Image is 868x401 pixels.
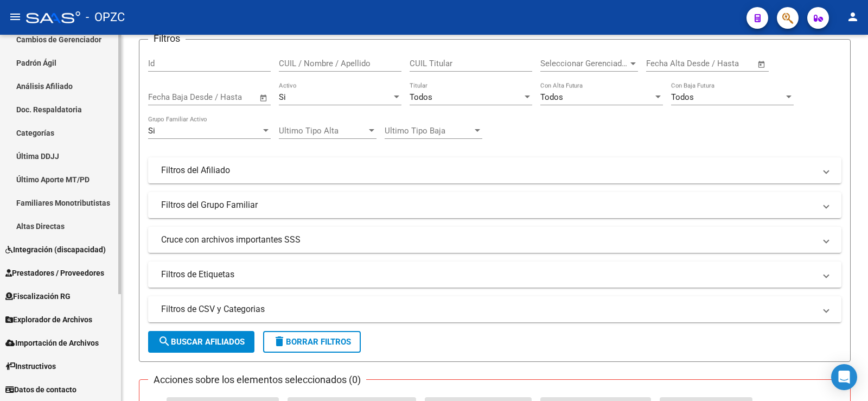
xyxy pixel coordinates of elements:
span: Fiscalización RG [5,290,71,302]
input: End date [691,59,744,68]
button: Borrar Filtros [263,331,361,353]
h3: Acciones sobre los elementos seleccionados (0) [148,372,366,387]
span: Importación de Archivos [5,337,99,349]
span: Si [148,126,155,136]
span: Datos de contacto [5,384,76,396]
mat-icon: search [158,335,171,348]
button: Buscar Afiliados [148,331,254,353]
mat-expansion-panel-header: Filtros del Afiliado [148,157,841,183]
span: Ultimo Tipo Baja [385,126,473,136]
span: - OPZC [86,5,125,29]
input: End date [193,92,246,102]
h3: Filtros [148,31,186,46]
mat-icon: menu [9,10,22,23]
span: Instructivos [5,360,56,372]
span: Explorador de Archivos [5,314,92,326]
span: Todos [540,92,563,102]
mat-panel-title: Filtros del Grupo Familiar [161,199,815,211]
mat-expansion-panel-header: Filtros de CSV y Categorias [148,296,841,322]
span: Buscar Afiliados [158,337,245,347]
button: Open calendar [258,92,270,104]
mat-panel-title: Filtros del Afiliado [161,164,815,176]
input: Start date [148,92,183,102]
span: Borrar Filtros [273,337,351,347]
span: Todos [410,92,432,102]
span: Si [279,92,286,102]
mat-expansion-panel-header: Cruce con archivos importantes SSS [148,227,841,253]
mat-expansion-panel-header: Filtros del Grupo Familiar [148,192,841,218]
span: Todos [671,92,694,102]
mat-panel-title: Cruce con archivos importantes SSS [161,234,815,246]
mat-panel-title: Filtros de CSV y Categorias [161,303,815,315]
mat-expansion-panel-header: Filtros de Etiquetas [148,262,841,288]
span: Seleccionar Gerenciador [540,59,628,68]
button: Open calendar [756,58,768,71]
div: Open Intercom Messenger [831,364,857,390]
span: Ultimo Tipo Alta [279,126,367,136]
mat-panel-title: Filtros de Etiquetas [161,269,815,281]
span: Prestadores / Proveedores [5,267,104,279]
span: Integración (discapacidad) [5,244,106,256]
mat-icon: person [846,10,859,23]
mat-icon: delete [273,335,286,348]
input: Start date [646,59,681,68]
